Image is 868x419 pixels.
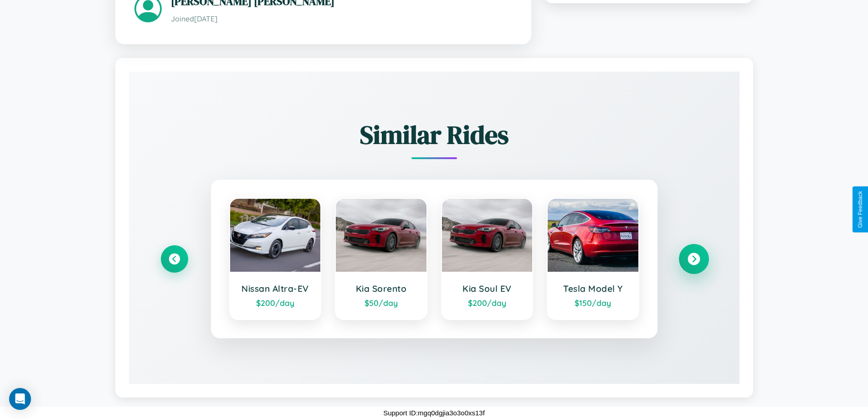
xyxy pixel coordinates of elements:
div: Give Feedback [857,191,863,228]
a: Kia Soul EV$200/day [441,198,534,320]
h3: Tesla Model Y [557,283,629,294]
h3: Kia Sorento [345,283,417,294]
h2: Similar Rides [161,117,708,152]
a: Tesla Model Y$150/day [547,198,639,320]
div: Open Intercom Messenger [9,388,31,410]
p: Support ID: mgq0dgjia3o3o0xs13f [383,407,485,419]
p: Joined [DATE] [171,12,512,26]
h3: Nissan Altra-EV [239,283,312,294]
div: $ 200 /day [451,298,524,308]
div: $ 50 /day [345,298,417,308]
h3: Kia Soul EV [451,283,524,294]
a: Kia Sorento$50/day [335,198,427,320]
div: $ 150 /day [557,298,629,308]
div: $ 200 /day [239,298,312,308]
a: Nissan Altra-EV$200/day [229,198,322,320]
